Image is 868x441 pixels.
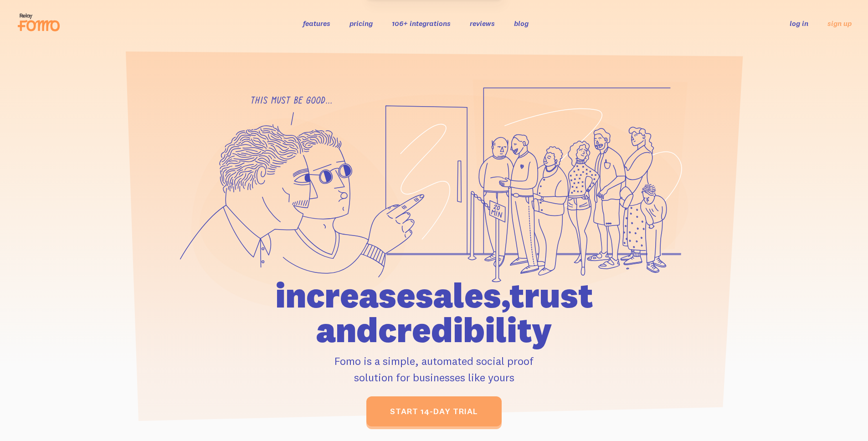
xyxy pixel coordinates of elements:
p: Fomo is a simple, automated social proof solution for businesses like yours [223,353,645,385]
a: pricing [349,19,373,28]
a: features [303,19,330,28]
h1: increase sales, trust and credibility [223,278,645,347]
a: sign up [827,19,852,28]
a: blog [514,19,529,28]
a: log in [790,19,808,28]
a: reviews [470,19,495,28]
a: start 14-day trial [366,396,502,426]
a: 106+ integrations [392,19,451,28]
